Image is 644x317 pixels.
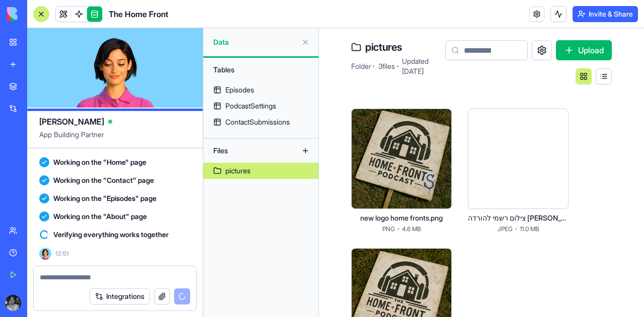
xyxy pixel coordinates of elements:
[39,140,153,148] a: [EMAIL_ADDRESS][DOMAIN_NAME]
[39,248,51,260] img: Ella_00000_wcx2te.png
[515,221,518,237] span: ·
[53,193,156,203] span: Working on the "Episodes" page
[573,6,638,22] button: Invite & Share
[556,40,612,60] button: Upload
[203,98,318,114] a: PodcastSettings
[225,166,251,176] div: pictures
[208,62,313,78] div: Tables
[498,225,513,233] span: JPEG
[53,212,147,222] span: Working on the "About" page
[203,114,318,130] a: ContactSubmissions
[372,59,374,73] span: ·
[520,225,539,233] span: 11.0 MB
[53,157,146,167] span: Working on the "Home" page
[382,225,395,233] span: PNG
[402,225,421,233] span: 4.6 MB
[397,221,400,237] span: ·
[378,61,392,71] span: 3 files
[53,175,154,185] span: Working on the "Contact" page
[351,213,452,223] div: new logo home fronts.png
[402,56,445,76] span: Updated [DATE]
[203,163,318,179] a: pictures
[109,8,169,20] span: The Home Front
[5,295,21,311] img: ACg8ocJpo7-6uNqbL2O6o9AdRcTI_wCXeWsoHdL_BBIaBlFxyFzsYWgr=s96-c
[55,250,69,258] span: 12:51
[90,288,150,304] button: Integrations
[208,143,289,159] div: Files
[225,101,276,111] div: PodcastSettings
[39,130,191,148] span: App Building Partner
[365,40,402,54] h4: pictures
[39,116,104,128] span: [PERSON_NAME]
[225,117,290,127] div: ContactSubmissions
[351,61,368,71] span: Folder
[7,7,69,21] img: logo
[396,59,398,73] span: ·
[203,82,318,98] a: Episodes
[225,85,254,95] div: Episodes
[468,213,569,223] div: צילום רשמי להורדה [PERSON_NAME] 2022.jpg
[53,230,169,240] span: Verifying everything works together
[213,37,297,47] span: Data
